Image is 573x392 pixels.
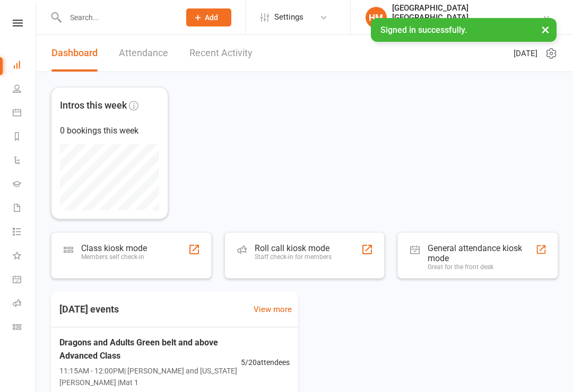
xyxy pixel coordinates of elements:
button: Add [186,8,231,26]
a: People [13,78,37,102]
a: Attendance [119,35,168,72]
div: HM [366,7,387,28]
span: Add [205,13,218,22]
span: 5 / 20 attendees [241,357,290,368]
button: × [536,18,555,41]
a: Reports [13,126,37,149]
div: [GEOGRAPHIC_DATA] [GEOGRAPHIC_DATA] [392,3,542,22]
a: View more [254,303,292,316]
div: Members self check-in [81,253,147,261]
span: [DATE] [514,47,537,60]
div: Roll call kiosk mode [255,243,332,253]
div: Class kiosk mode [81,243,147,253]
a: Class kiosk mode [13,316,37,340]
a: Dashboard [13,54,37,78]
span: 11:15AM - 12:00PM | [PERSON_NAME] and [US_STATE][PERSON_NAME] | Mat 1 [59,365,241,389]
a: Recent Activity [189,35,253,72]
div: Great for the front desk [428,263,535,271]
a: Dashboard [51,35,98,72]
div: 0 bookings this week [60,124,159,138]
div: Staff check-in for members [255,253,332,261]
a: General attendance kiosk mode [13,269,37,292]
input: Search... [62,10,172,25]
h3: [DATE] events [51,300,127,319]
span: Signed in successfully. [380,25,467,35]
span: Intros this week [60,98,127,113]
a: Calendar [13,102,37,126]
span: Settings [274,5,303,29]
span: Dragons and Adults Green belt and above Advanced Class [59,336,241,363]
a: What's New [13,245,37,269]
a: Roll call kiosk mode [13,292,37,316]
div: General attendance kiosk mode [428,243,535,263]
